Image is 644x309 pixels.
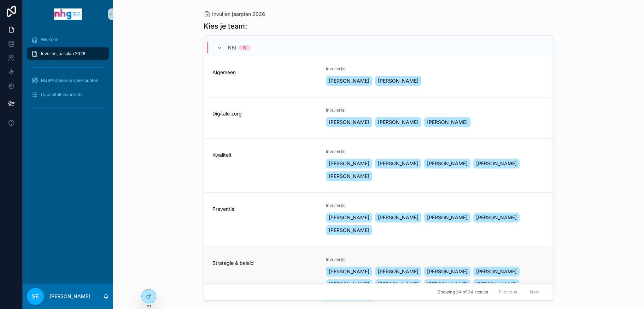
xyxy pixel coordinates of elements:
[329,173,369,180] span: [PERSON_NAME]
[204,97,554,138] a: Digitale zorgInvuller(s)[PERSON_NAME][PERSON_NAME][PERSON_NAME]
[204,21,247,31] h1: Kies je team:
[329,119,369,126] span: [PERSON_NAME]
[32,292,39,301] span: SE
[27,33,109,46] a: Welkom!
[326,257,545,262] span: Invuller(s)
[378,268,418,275] span: [PERSON_NAME]
[27,47,109,60] a: Invullen jaarplan 2026
[212,11,265,18] span: Invullen jaarplan 2026
[326,203,545,208] span: Invuller(s)
[476,160,517,167] span: [PERSON_NAME]
[378,77,418,84] span: [PERSON_NAME]
[212,260,318,267] span: Strategie & beleid
[212,151,318,159] span: Kwaliteit
[427,119,468,126] span: [PERSON_NAME]
[476,281,517,288] span: [PERSON_NAME]
[204,192,554,246] a: PreventieInvuller(s)[PERSON_NAME][PERSON_NAME][PERSON_NAME][PERSON_NAME][PERSON_NAME]
[329,281,369,288] span: [PERSON_NAME]
[476,214,517,221] span: [PERSON_NAME]
[326,107,545,113] span: Invuller(s)
[378,214,418,221] span: [PERSON_NAME]
[41,92,83,97] span: Capaciteitsoverzicht
[427,160,468,167] span: [PERSON_NAME]
[378,160,418,167] span: [PERSON_NAME]
[204,11,265,18] a: Invullen jaarplan 2026
[378,119,418,126] span: [PERSON_NAME]
[329,77,369,84] span: [PERSON_NAME]
[329,268,369,275] span: [PERSON_NAME]
[23,28,113,123] div: scrollable content
[54,8,82,20] img: App logo
[326,149,545,154] span: Invuller(s)
[27,88,109,101] a: Capaciteitsoverzicht
[243,45,246,50] div: 6
[212,206,318,213] span: Preventie
[329,214,369,221] span: [PERSON_NAME]
[476,268,517,275] span: [PERSON_NAME]
[329,227,369,234] span: [PERSON_NAME]
[27,74,109,87] a: MJBP-doelen & speerpunten
[329,160,369,167] span: [PERSON_NAME]
[427,281,468,288] span: [PERSON_NAME]
[326,66,545,72] span: Invuller(s)
[41,51,85,57] span: Invullen jaarplan 2026
[49,293,90,300] p: [PERSON_NAME]
[41,37,58,42] span: Welkom!
[212,110,318,117] span: Digitale zorg
[41,78,98,83] span: MJBP-doelen & speerpunten
[427,268,468,275] span: [PERSON_NAME]
[427,214,468,221] span: [PERSON_NAME]
[204,138,554,192] a: KwaliteitInvuller(s)[PERSON_NAME][PERSON_NAME][PERSON_NAME][PERSON_NAME][PERSON_NAME]
[378,281,418,288] span: [PERSON_NAME]
[438,289,488,295] span: Showing 34 of 34 results
[204,56,554,97] a: AlgemeenInvuller(s)[PERSON_NAME][PERSON_NAME]
[212,69,318,76] span: Algemeen
[228,44,236,51] span: KBI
